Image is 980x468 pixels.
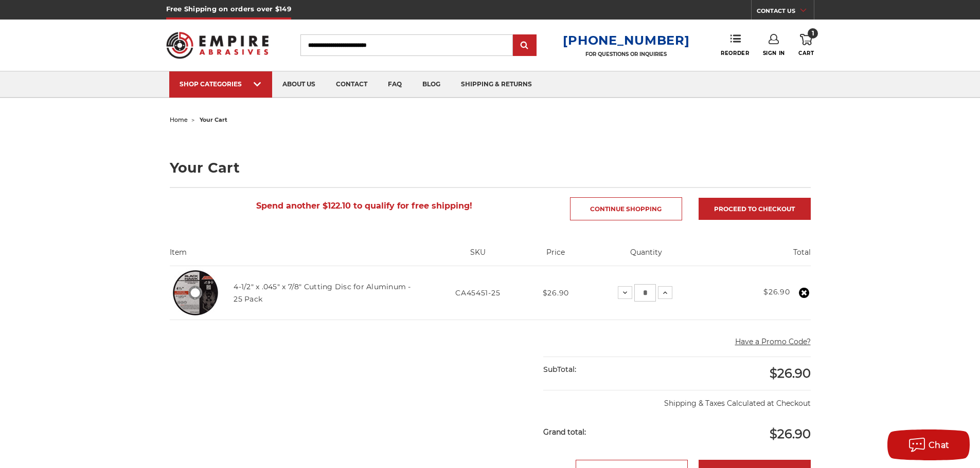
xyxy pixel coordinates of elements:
button: Chat [887,429,970,460]
input: Submit [514,35,535,56]
a: shipping & returns [451,71,542,98]
a: Proceed to checkout [699,198,811,220]
span: Chat [929,440,950,450]
span: Sign In [763,50,785,57]
a: [PHONE_NUMBER] [563,33,689,48]
a: home [170,116,188,123]
p: Shipping & Taxes Calculated at Checkout [543,390,810,409]
h1: Your Cart [170,161,811,175]
img: 4.5" cutting disc for aluminum [170,267,221,319]
input: 4-1/2" x .045" x 7/8" Cutting Disc for Aluminum - 25 Pack Quantity: [634,284,656,302]
a: blog [412,71,451,98]
strong: $26.90 [763,287,790,296]
th: SKU [429,247,527,266]
button: Have a Promo Code? [735,336,811,347]
th: Price [527,247,584,266]
a: contact [326,71,378,98]
span: your cart [200,116,227,123]
span: CA45451-25 [455,288,500,297]
a: CONTACT US [757,5,814,20]
th: Total [707,247,810,266]
span: Reorder [721,50,749,57]
span: $26.90 [770,426,811,441]
strong: Grand total: [543,427,586,437]
th: Quantity [584,247,707,266]
span: 1 [808,28,818,39]
div: SubTotal: [543,357,677,382]
a: 4-1/2" x .045" x 7/8" Cutting Disc for Aluminum - 25 Pack [234,282,411,304]
span: Spend another $122.10 to qualify for free shipping! [256,201,472,211]
span: $26.90 [770,366,811,381]
th: Item [170,247,429,266]
a: Reorder [721,34,749,56]
span: Cart [798,50,814,57]
a: about us [272,71,326,98]
a: Continue Shopping [570,197,682,220]
div: SHOP CATEGORIES [180,80,262,88]
img: Empire Abrasives [166,25,269,65]
p: FOR QUESTIONS OR INQUIRIES [563,51,689,58]
a: 1 Cart [798,34,814,57]
a: faq [378,71,412,98]
span: $26.90 [543,288,569,297]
